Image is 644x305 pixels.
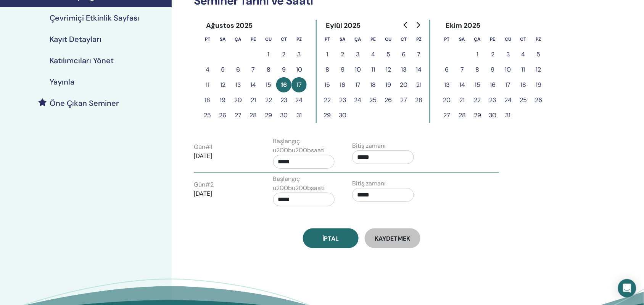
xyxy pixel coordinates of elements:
button: 1 [320,47,335,62]
p: [DATE] [194,189,256,198]
th: Cumartesi [396,32,411,47]
h4: Yayınla [50,77,74,86]
button: 12 [381,62,396,77]
h4: Kayıt Detayları [50,35,101,44]
button: 3 [350,47,365,62]
button: 11 [365,62,381,77]
button: 21 [246,93,261,108]
button: Go to next month [412,18,424,33]
th: Pazartesi [440,32,455,47]
button: 2 [335,47,350,62]
label: Gün # 1 [194,142,212,152]
button: 21 [411,77,427,93]
button: 24 [291,93,307,108]
button: 12 [215,77,230,93]
th: Pazartesi [200,32,215,47]
button: 14 [246,77,261,93]
th: Çarşamba [230,32,246,47]
button: 15 [470,77,485,93]
button: Kaydetmek [365,228,420,248]
button: 30 [335,108,350,123]
button: 20 [230,93,246,108]
span: Kaydetmek [375,235,410,243]
button: 7 [411,47,427,62]
th: Cumartesi [276,32,291,47]
button: 14 [455,77,470,93]
button: 2 [485,47,501,62]
button: 23 [485,93,501,108]
button: 15 [261,77,276,93]
button: 26 [531,93,546,108]
button: 11 [200,77,215,93]
div: Ağustos 2025 [200,20,259,32]
button: 18 [365,77,381,93]
span: İptal [322,235,339,243]
div: Eylül 2025 [320,20,367,32]
label: Başlangıç u200bu200bsaati [273,174,335,193]
button: 28 [411,93,427,108]
button: 23 [335,93,350,108]
th: Perşembe [246,32,261,47]
button: 8 [261,62,276,77]
button: 22 [320,93,335,108]
button: 18 [516,77,531,93]
button: 31 [291,108,307,123]
div: Ekim 2025 [440,20,487,32]
th: Perşembe [365,32,381,47]
button: 13 [230,77,246,93]
button: 9 [485,62,501,77]
th: Çarşamba [350,32,365,47]
button: 20 [396,77,411,93]
button: 28 [246,108,261,123]
button: 3 [501,47,516,62]
button: 20 [440,93,455,108]
button: 27 [230,108,246,123]
button: 4 [516,47,531,62]
button: 17 [501,77,516,93]
button: 10 [350,62,365,77]
button: 19 [215,93,230,108]
button: 9 [276,62,291,77]
button: 17 [350,77,365,93]
button: 23 [276,93,291,108]
button: 17 [291,77,307,93]
button: 16 [276,77,291,93]
button: 31 [501,108,516,123]
th: Pazar [411,32,427,47]
button: 25 [516,93,531,108]
button: 8 [320,62,335,77]
button: 19 [531,77,546,93]
h4: Katılımcıları Yönet [50,56,114,65]
button: 1 [470,47,485,62]
th: Cuma [501,32,516,47]
button: 9 [335,62,350,77]
button: 7 [246,62,261,77]
th: Cuma [381,32,396,47]
button: 4 [200,62,215,77]
th: Cumartesi [516,32,531,47]
button: 22 [470,93,485,108]
h4: Öne Çıkan Seminer [50,99,119,108]
button: 5 [215,62,230,77]
button: 5 [381,47,396,62]
button: 30 [276,108,291,123]
button: 13 [440,77,455,93]
button: 4 [365,47,381,62]
button: 15 [320,77,335,93]
button: 21 [455,93,470,108]
button: 1 [261,47,276,62]
button: 22 [261,93,276,108]
button: 29 [320,108,335,123]
button: 24 [501,93,516,108]
th: Cuma [261,32,276,47]
a: İptal [303,228,359,248]
button: 27 [440,108,455,123]
button: 6 [230,62,246,77]
label: Bitiş zamanı [352,141,386,150]
button: 26 [215,108,230,123]
button: 25 [200,108,215,123]
th: Perşembe [485,32,501,47]
button: 30 [485,108,501,123]
button: 27 [396,93,411,108]
p: [DATE] [194,152,256,161]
